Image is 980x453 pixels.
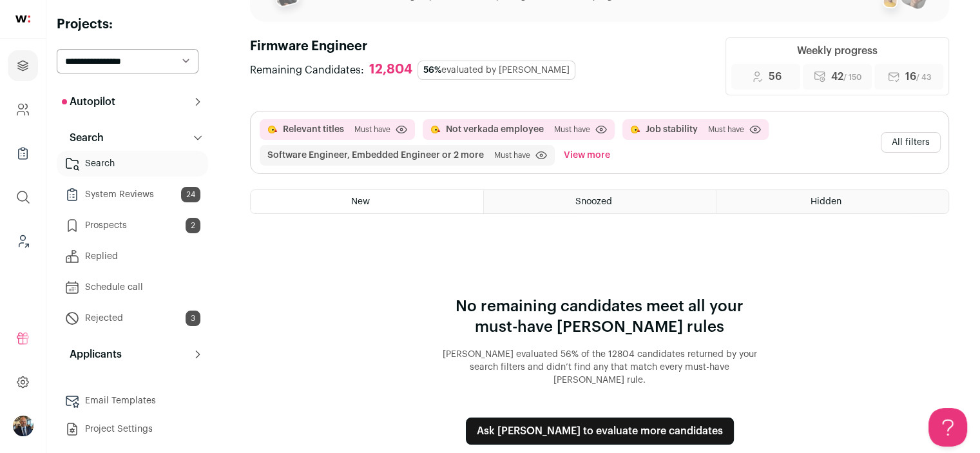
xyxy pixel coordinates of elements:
a: Search [57,151,208,177]
span: Snoozed [575,197,612,206]
iframe: Help Scout Beacon - Open [928,408,967,447]
button: Autopilot [57,89,208,115]
a: Email Templates [57,388,208,414]
img: wellfound-shorthand-0d5821cbd27db2630d0214b213865d53afaa358527fdda9d0ea32b1df1b89c2c.svg [15,15,30,23]
a: System Reviews24 [57,182,208,207]
span: 2 [186,218,200,233]
a: Projects [8,50,38,81]
h2: Projects: [57,15,208,34]
button: Job stability [646,123,698,136]
button: View more [561,145,613,166]
a: Hidden [716,190,948,213]
p: No remaining candidates meet all your must-have [PERSON_NAME] rules [439,296,761,338]
span: Must have [494,150,530,160]
button: Search [57,125,208,151]
span: 24 [181,187,200,202]
button: Software Engineer, Embedded Engineer or 2 more [267,149,484,162]
img: 18202275-medium_jpg [13,416,34,436]
p: Search [62,130,104,146]
a: Snoozed [484,190,716,213]
button: Not verkada employee [446,123,544,136]
span: 56% [423,66,441,75]
span: Hidden [811,197,841,206]
button: Applicants [57,342,208,367]
a: Replied [57,244,208,269]
a: Prospects2 [57,213,208,238]
a: Company and ATS Settings [8,94,38,125]
div: evaluated by [PERSON_NAME] [418,61,575,80]
span: 42 [831,69,861,84]
span: Must have [708,124,744,135]
span: 16 [905,69,931,84]
span: Must have [554,124,590,135]
span: 3 [186,311,200,326]
a: Rejected3 [57,305,208,331]
button: Relevant titles [283,123,344,136]
button: Ask [PERSON_NAME] to evaluate more candidates [466,418,734,445]
span: / 150 [843,73,861,81]
button: All filters [881,132,941,153]
span: 56 [769,69,782,84]
span: Must have [354,124,390,135]
div: 12,804 [369,62,412,78]
a: Leads (Backoffice) [8,226,38,256]
p: [PERSON_NAME] evaluated 56% of the 12804 candidates returned by your search filters and didn’t fi... [439,348,761,387]
p: Applicants [62,347,122,362]
span: New [351,197,370,206]
div: Weekly progress [797,43,878,59]
a: Company Lists [8,138,38,169]
a: Schedule call [57,275,208,300]
span: / 43 [916,73,931,81]
h1: Firmware Engineer [250,37,575,55]
p: Autopilot [62,94,115,110]
button: Open dropdown [13,416,34,436]
span: Remaining Candidates: [250,63,364,78]
a: Project Settings [57,416,208,442]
